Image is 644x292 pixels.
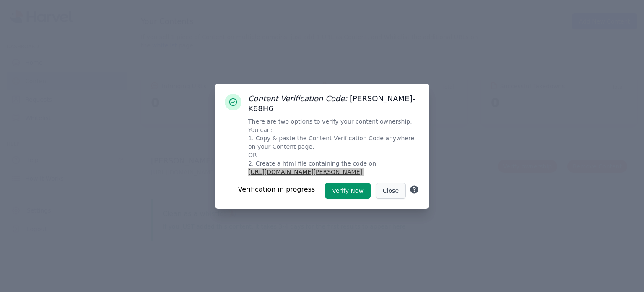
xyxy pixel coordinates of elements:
p: There are two options to verify your content ownership. You can: 1. Copy & paste the Content Veri... [248,117,419,176]
button: Verify Now [325,183,371,199]
div: Verification in progress [238,184,315,199]
u: [URL][DOMAIN_NAME][PERSON_NAME] [248,168,362,175]
button: Close [376,183,406,199]
i: Content Verification Code: [248,94,347,103]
